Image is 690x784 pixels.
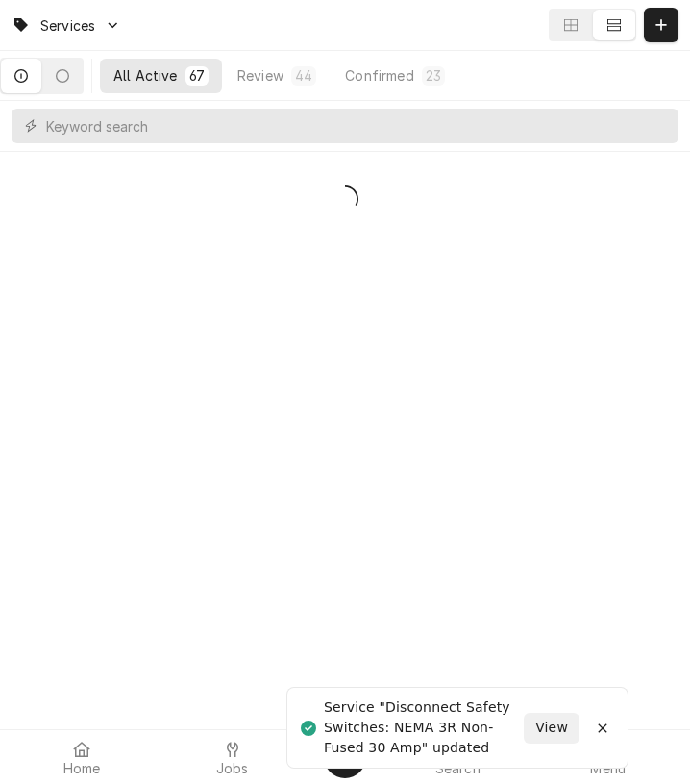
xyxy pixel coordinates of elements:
div: 44 [295,65,312,86]
span: Services [40,15,95,36]
a: Home [8,734,157,780]
div: Confirmed [345,65,413,86]
div: Service "Disconnect Safety Switches: NEMA 3R Non-Fused 30 Amp" updated [324,698,524,758]
span: Loading... [332,179,358,219]
span: Jobs [216,761,249,776]
div: Review [237,65,283,86]
a: Jobs [159,734,308,780]
div: 67 [189,65,205,86]
div: 23 [426,65,441,86]
a: Go to Services [4,10,128,41]
span: Search [435,761,481,776]
input: Keyword search [46,109,669,143]
div: All Active [113,65,178,86]
span: Home [63,761,101,776]
span: View [531,718,572,738]
button: View [524,713,579,744]
span: Menu [590,761,626,776]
